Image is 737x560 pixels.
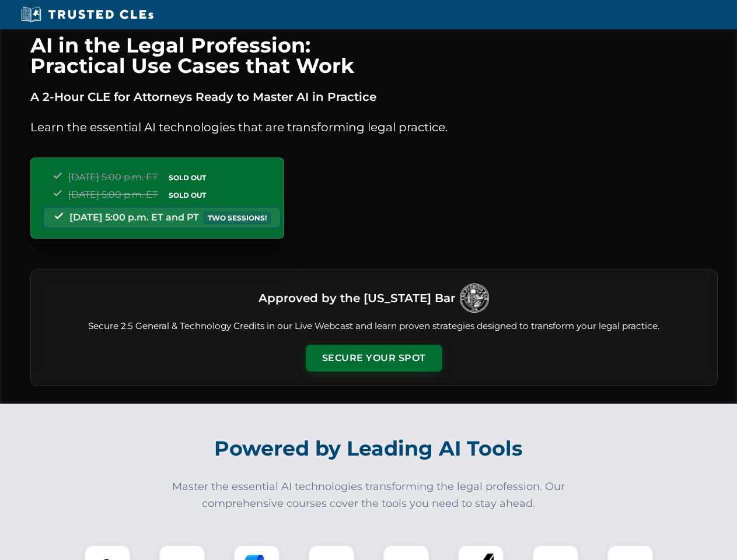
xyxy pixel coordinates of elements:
p: Secure 2.5 General & Technology Credits in our Live Webcast and learn proven strategies designed ... [45,320,703,333]
h1: AI in the Legal Profession: Practical Use Cases that Work [30,35,718,76]
h2: Powered by Leading AI Tools [46,428,692,469]
span: [DATE] 5:00 p.m. ET [68,189,158,200]
h3: Approved by the [US_STATE] Bar [259,288,455,309]
img: Logo [460,283,489,313]
p: A 2-Hour CLE for Attorneys Ready to Master AI in Practice [30,87,718,106]
span: SOLD OUT [165,171,210,184]
p: Master the essential AI technologies transforming the legal profession. Our comprehensive courses... [165,478,573,512]
span: SOLD OUT [165,189,210,201]
span: [DATE] 5:00 p.m. ET [68,171,158,183]
p: Learn the essential AI technologies that are transforming legal practice. [30,118,718,136]
button: Secure Your Spot [306,345,442,372]
img: Trusted CLEs [18,6,157,23]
